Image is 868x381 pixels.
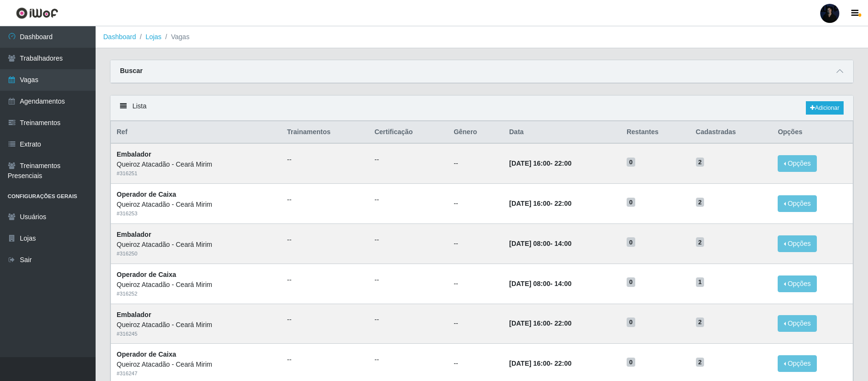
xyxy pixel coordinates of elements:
[696,277,705,287] span: 1
[287,235,363,245] ul: --
[117,280,276,290] div: Queiroz Atacadão - Ceará Mirim
[117,320,276,330] div: Queiroz Atacadão - Ceará Mirim
[509,240,550,247] time: [DATE] 08:00
[806,101,844,115] a: Adicionar
[287,355,363,365] ul: --
[554,360,572,367] time: 22:00
[448,264,503,304] td: --
[554,319,572,327] time: 22:00
[374,195,442,205] ul: --
[117,250,276,258] div: # 316250
[509,319,550,327] time: [DATE] 16:00
[287,315,363,325] ul: --
[110,95,853,121] div: Lista
[554,280,572,287] time: 14:00
[448,304,503,344] td: --
[696,158,705,167] span: 2
[374,315,442,325] ul: --
[554,200,572,207] time: 22:00
[627,237,635,247] span: 0
[117,290,276,298] div: # 316252
[117,210,276,218] div: # 316253
[509,360,571,367] strong: -
[111,121,282,144] th: Ref
[778,315,817,332] button: Opções
[117,370,276,378] div: # 316247
[287,155,363,165] ul: --
[509,280,550,287] time: [DATE] 08:00
[509,159,550,167] time: [DATE] 16:00
[509,200,571,207] strong: -
[117,271,176,278] strong: Operador de Caixa
[778,355,817,372] button: Opções
[374,355,442,365] ul: --
[627,198,635,207] span: 0
[448,184,503,224] td: --
[287,275,363,285] ul: --
[554,240,572,247] time: 14:00
[117,350,176,358] strong: Operador de Caixa
[103,33,136,41] a: Dashboard
[117,330,276,338] div: # 316245
[120,67,142,74] strong: Buscar
[627,317,635,327] span: 0
[16,7,58,19] img: CoreUI Logo
[696,237,705,247] span: 2
[509,360,550,367] time: [DATE] 16:00
[778,195,817,212] button: Opções
[690,121,772,144] th: Cadastradas
[117,231,151,238] strong: Embalador
[696,198,705,207] span: 2
[117,169,276,178] div: # 316251
[778,155,817,172] button: Opções
[696,317,705,327] span: 2
[509,200,550,207] time: [DATE] 16:00
[696,358,705,367] span: 2
[503,121,621,144] th: Data
[778,235,817,252] button: Opções
[448,121,503,144] th: Gênero
[627,158,635,167] span: 0
[117,159,276,169] div: Queiroz Atacadão - Ceará Mirim
[621,121,690,144] th: Restantes
[627,358,635,367] span: 0
[627,277,635,287] span: 0
[287,195,363,205] ul: --
[117,190,176,198] strong: Operador de Caixa
[509,280,571,287] strong: -
[145,33,161,41] a: Lojas
[374,155,442,165] ul: --
[374,275,442,285] ul: --
[509,319,571,327] strong: -
[509,159,571,167] strong: -
[117,240,276,250] div: Queiroz Atacadão - Ceará Mirim
[282,121,369,144] th: Trainamentos
[554,159,572,167] time: 22:00
[448,223,503,264] td: --
[117,311,151,318] strong: Embalador
[96,26,868,48] nav: breadcrumb
[117,200,276,210] div: Queiroz Atacadão - Ceará Mirim
[117,360,276,370] div: Queiroz Atacadão - Ceará Mirim
[448,143,503,183] td: --
[117,150,151,158] strong: Embalador
[778,275,817,292] button: Opções
[772,121,853,144] th: Opções
[374,235,442,245] ul: --
[162,32,190,42] li: Vagas
[509,240,571,247] strong: -
[369,121,448,144] th: Certificação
